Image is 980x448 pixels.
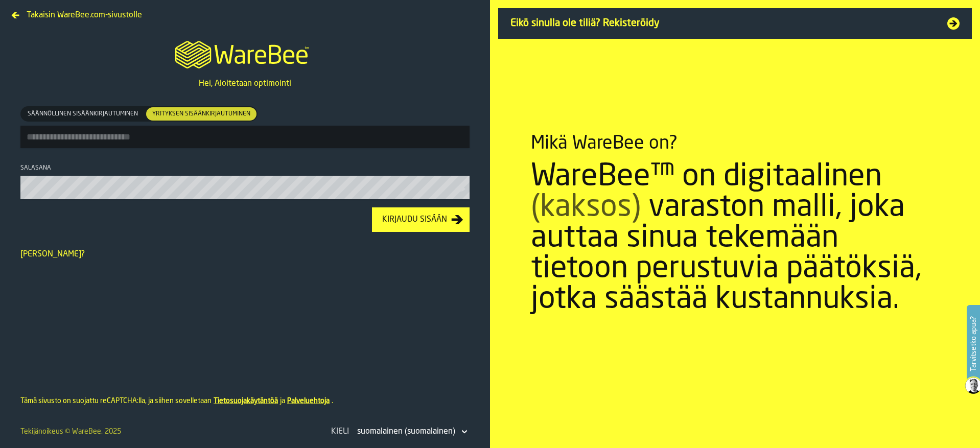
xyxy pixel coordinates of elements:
span: (kaksos) [531,193,641,223]
a: Eikö sinulla ole tiliä? Rekisteröidy [498,8,972,39]
a: Palveluehtoja [287,397,330,405]
span: Eikö sinulla ole tiliä? Rekisteröidy [510,16,935,31]
span: Takaisin WareBee.com-sivustolle [27,9,142,21]
div: Salasana [20,164,470,172]
button: button-Kirjaudu sisään [372,207,470,232]
span: 2025 [105,428,121,435]
div: Mikä WareBee on? [531,133,678,154]
div: Kieli [329,426,351,438]
div: WareBee™ on digitaalinen varaston malli, joka auttaa sinua tekemään tietoon perustuvia päätöksiä,... [531,162,939,315]
span: Säännöllinen sisäänkirjautuminen [24,109,142,119]
p: Hei, Aloitetaan optimointi [199,78,291,90]
a: [PERSON_NAME]? [20,250,85,258]
label: button-toolbar-[object Object] [20,106,470,148]
a: Tietosuojakäytäntöä [214,397,278,405]
div: thumb [21,107,144,121]
div: DropdownMenuValue-fi-FI [357,426,455,438]
span: Yrityksen sisäänkirjautuminen [148,109,254,119]
button: button-toolbar-Salasana [455,184,468,194]
a: logo-header [166,29,324,78]
a: Takaisin WareBee.com-sivustolle [8,8,146,16]
div: thumb [146,107,256,121]
label: button-toolbar-Salasana [20,164,470,199]
div: Kirjaudu sisään [378,214,451,226]
input: button-toolbar-Salasana [20,176,470,199]
label: button-switch-multi-Yrityksen sisäänkirjautuminen [145,106,258,122]
label: Tarvitsetko apua? [968,306,979,382]
div: KieliDropdownMenuValue-fi-FI [329,423,470,440]
input: button-toolbar-[object Object] [20,126,470,148]
a: WareBee. [72,428,103,435]
label: button-switch-multi-Säännöllinen sisäänkirjautuminen [20,106,145,122]
span: Tekijänoikeus © [20,428,70,435]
